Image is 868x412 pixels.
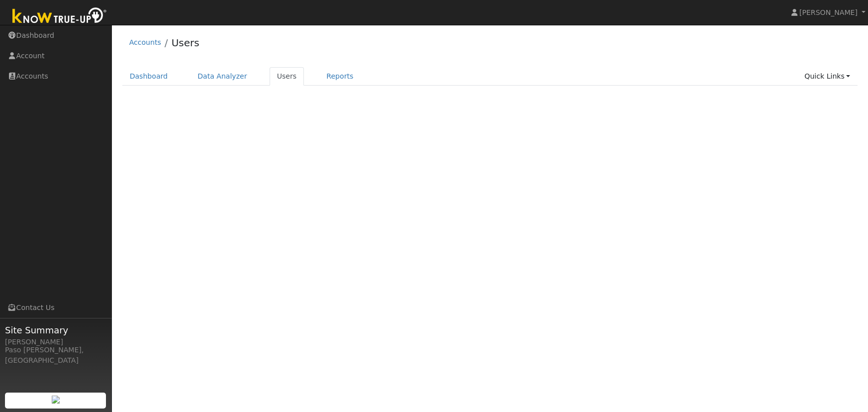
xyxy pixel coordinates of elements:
[797,67,858,86] a: Quick Links
[129,38,161,46] a: Accounts
[5,323,106,337] span: Site Summary
[122,67,176,86] a: Dashboard
[7,5,112,28] img: Know True-Up
[172,37,199,49] a: Users
[799,8,858,16] span: [PERSON_NAME]
[270,67,304,86] a: Users
[52,396,60,404] img: retrieve
[5,345,106,366] div: Paso [PERSON_NAME], [GEOGRAPHIC_DATA]
[5,337,106,347] div: [PERSON_NAME]
[319,67,361,86] a: Reports
[190,67,255,86] a: Data Analyzer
